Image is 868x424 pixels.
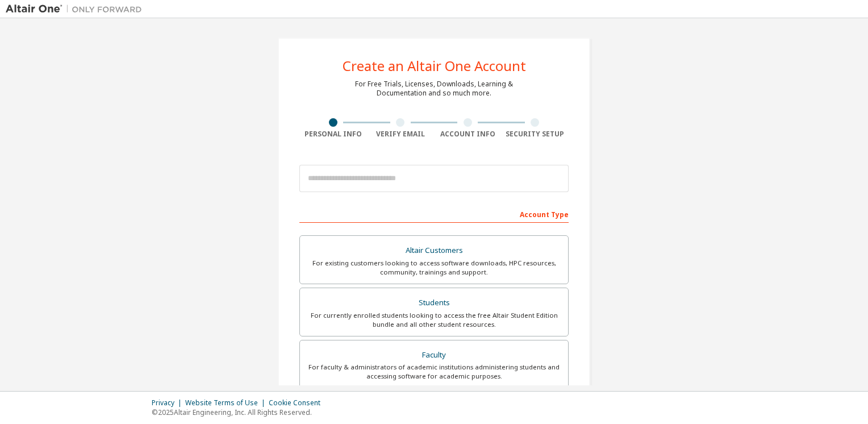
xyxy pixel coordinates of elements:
[152,408,327,417] p: © 2025 Altair Engineering, Inc. All Rights Reserved.
[185,398,269,408] div: Website Terms of Use
[434,130,502,139] div: Account Info
[343,59,526,73] div: Create an Altair One Account
[152,398,185,408] div: Privacy
[299,130,367,139] div: Personal Info
[307,259,561,277] div: For existing customers looking to access software downloads, HPC resources, community, trainings ...
[269,398,327,408] div: Cookie Consent
[307,243,561,259] div: Altair Customers
[307,311,561,329] div: For currently enrolled students looking to access the free Altair Student Edition bundle and all ...
[307,295,561,311] div: Students
[6,3,148,15] img: Altair One
[502,130,569,139] div: Security Setup
[307,347,561,363] div: Faculty
[299,205,569,223] div: Account Type
[367,130,435,139] div: Verify Email
[355,80,513,98] div: For Free Trials, Licenses, Downloads, Learning & Documentation and so much more.
[307,363,561,381] div: For faculty & administrators of academic institutions administering students and accessing softwa...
